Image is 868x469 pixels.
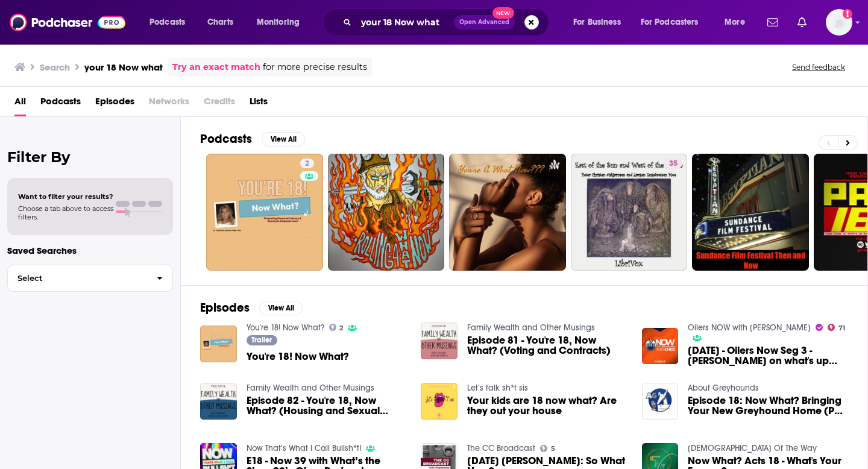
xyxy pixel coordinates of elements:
[763,12,783,33] a: Show notifications dropdown
[7,265,173,292] button: Select
[716,13,760,32] button: open menu
[206,154,323,271] a: 2
[200,300,250,315] h2: Episodes
[573,14,621,31] span: For Business
[459,19,509,25] span: Open Advanced
[688,383,759,393] a: About Greyhounds
[149,14,185,31] span: Podcasts
[263,60,367,74] span: for more precise results
[826,9,852,36] button: Show profile menu
[200,326,237,362] img: You're 18! Now What?
[688,395,848,416] a: Episode 18: Now What? Bringing Your New Greyhound Home (Part 2)
[18,204,113,221] span: Choose a tab above to access filters.
[843,9,852,19] svg: Add a profile image
[200,13,241,32] a: Charts
[793,12,811,33] a: Show notifications dropdown
[339,326,343,331] span: 2
[642,383,679,420] img: Episode 18: Now What? Bringing Your New Greyhound Home (Part 2)
[571,154,688,271] a: 35
[641,14,699,31] span: For Podcasters
[84,61,163,73] h3: your 18 Now what
[642,328,679,365] img: Dec 18 - Oilers Now Seg 3 - AJ Jakubec on what's up with the Sens
[551,446,555,452] span: 5
[467,335,627,356] a: Episode 81 - You're 18, Now What? (Voting and Contracts)
[257,14,300,31] span: Monitoring
[248,13,315,32] button: open menu
[335,8,561,36] div: Search podcasts, credits, & more...
[633,13,716,32] button: open menu
[7,245,173,256] p: Saved Searches
[421,323,458,359] img: Episode 81 - You're 18, Now What? (Voting and Contracts)
[204,92,235,116] span: Credits
[467,395,627,416] a: Your kids are 18 now what? Are they out your house
[200,300,303,315] a: EpisodesView All
[838,326,845,331] span: 71
[262,132,305,146] button: View All
[828,324,845,331] a: 71
[467,443,535,453] a: The CC Broadcast
[305,158,309,170] span: 2
[40,92,81,116] a: Podcasts
[688,323,811,333] a: Oilers NOW with Bob Stauffer
[826,9,852,36] img: User Profile
[247,323,324,333] a: You're 18! Now What?
[669,158,678,170] span: 35
[247,443,361,453] a: Now That’s What I Call Bullsh*t!
[788,62,849,72] button: Send feedback
[247,351,349,362] a: You're 18! Now What?
[10,11,125,34] img: Podchaser - Follow, Share and Rate Podcasts
[725,14,745,31] span: More
[207,14,233,31] span: Charts
[826,9,852,36] span: Logged in as abbymayo
[259,301,303,315] button: View All
[251,336,272,344] span: Trailer
[8,274,147,282] span: Select
[141,13,201,32] button: open menu
[492,7,514,19] span: New
[247,395,407,416] a: Episode 82 - You're 18, Now What? (Housing and Sexual Offenses)
[247,383,374,393] a: Family Wealth and Other Musings
[565,13,636,32] button: open menu
[664,159,682,168] a: 35
[300,159,314,168] a: 2
[250,92,268,116] a: Lists
[454,15,515,30] button: Open AdvancedNew
[200,131,252,146] h2: Podcasts
[40,61,70,73] h3: Search
[200,383,237,420] img: Episode 82 - You're 18, Now What? (Housing and Sexual Offenses)
[688,443,817,453] a: Church Of The Way
[172,60,260,74] a: Try an exact match
[95,92,134,116] a: Episodes
[688,345,848,366] a: Dec 18 - Oilers Now Seg 3 - AJ Jakubec on what's up with the Sens
[540,445,555,452] a: 5
[329,324,344,331] a: 2
[14,92,26,116] a: All
[18,192,113,201] span: Want to filter your results?
[467,383,528,393] a: Let’s talk sh*t sis
[200,131,305,146] a: PodcastsView All
[7,148,173,166] h2: Filter By
[467,323,595,333] a: Family Wealth and Other Musings
[421,383,458,420] img: Your kids are 18 now what? Are they out your house
[149,92,189,116] span: Networks
[688,345,848,366] span: [DATE] - Oilers Now Seg 3 - [PERSON_NAME] on what's up with the Sens
[356,13,454,32] input: Search podcasts, credits, & more...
